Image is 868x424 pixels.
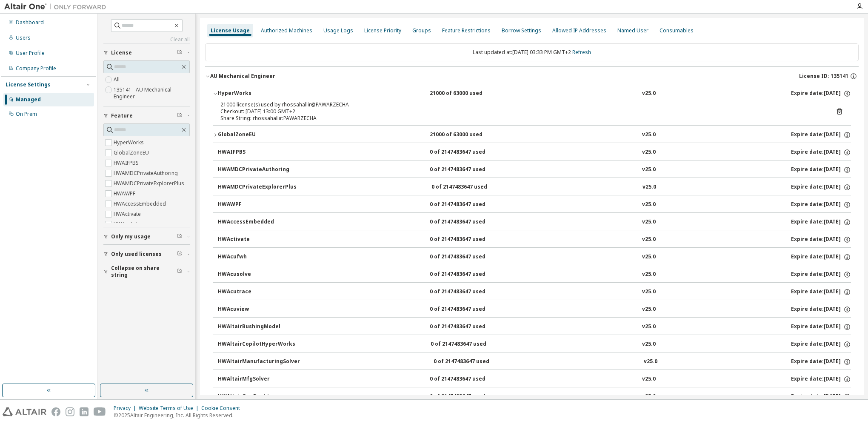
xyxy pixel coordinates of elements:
[642,271,656,278] div: v25.0
[642,253,656,261] div: v25.0
[430,166,506,174] div: 0 of 2147483647 used
[103,43,190,62] button: License
[442,27,491,34] div: Feature Restrictions
[412,27,431,34] div: Groups
[642,323,656,331] div: v25.0
[791,183,851,191] div: Expire date: [DATE]
[430,218,506,226] div: 0 of 2147483647 used
[791,393,851,401] div: Expire date: [DATE]
[430,201,506,209] div: 0 of 2147483647 used
[799,73,848,80] span: License ID: 135141
[642,166,656,174] div: v25.0
[430,288,506,296] div: 0 of 2147483647 used
[111,251,162,258] span: Only used licenses
[430,323,506,331] div: 0 of 2147483647 used
[16,19,44,26] div: Dashboard
[323,27,353,34] div: Usage Logs
[218,131,294,139] div: GlobalZoneEU
[114,85,190,102] label: 135141 - AU Mechanical Engineer
[261,27,312,34] div: Authorized Machines
[114,209,143,219] label: HWActivate
[4,3,111,11] img: Altair One
[218,341,295,348] div: HWAltairCopilotHyperWorks
[103,262,190,281] button: Collapse on share string
[205,43,859,61] div: Last updated at: [DATE] 03:33 PM GMT+2
[213,84,851,103] button: HyperWorks21000 of 63000 usedv25.0Expire date:[DATE]
[218,318,851,336] button: HWAltairBushingModel0 of 2147483647 usedv25.0Expire date:[DATE]
[642,341,656,348] div: v25.0
[218,271,294,278] div: HWAcusolve
[791,306,851,313] div: Expire date: [DATE]
[114,412,245,419] p: © 2025 Altair Engineering, Inc. All Rights Reserved.
[218,143,851,162] button: HWAIFPBS0 of 2147483647 usedv25.0Expire date:[DATE]
[430,253,506,261] div: 0 of 2147483647 used
[220,108,823,115] div: Checkout: [DATE] 13:00 GMT+2
[177,233,182,240] span: Clear filter
[791,323,851,331] div: Expire date: [DATE]
[791,218,851,226] div: Expire date: [DATE]
[103,245,190,264] button: Only used licenses
[80,407,89,416] img: linkedin.svg
[617,27,648,34] div: Named User
[114,178,186,189] label: HWAMDCPrivateExplorerPlus
[791,90,851,97] div: Expire date: [DATE]
[218,358,300,366] div: HWAltairManufacturingSolver
[791,236,851,244] div: Expire date: [DATE]
[114,158,140,168] label: HWAIFPBS
[791,375,851,383] div: Expire date: [DATE]
[660,27,694,34] div: Consumables
[430,393,506,401] div: 0 of 2147483647 used
[139,405,201,412] div: Website Terms of Use
[16,34,31,41] div: Users
[642,149,656,156] div: v25.0
[114,219,141,229] label: HWAcufwh
[364,27,401,34] div: License Priority
[430,375,506,383] div: 0 of 2147483647 used
[205,67,859,86] button: AU Mechanical EngineerLicense ID: 135141
[431,183,508,191] div: 0 of 2147483647 used
[111,112,133,119] span: Feature
[114,199,168,209] label: HWAccessEmbedded
[114,168,180,178] label: HWAMDCPrivateAuthoring
[220,101,823,108] div: 21000 license(s) used by rhossahallir@PAWARZECHA
[502,27,541,34] div: Borrow Settings
[218,352,851,371] button: HWAltairManufacturingSolver0 of 2147483647 usedv25.0Expire date:[DATE]
[218,288,294,296] div: HWAcutrace
[103,227,190,246] button: Only my usage
[201,405,245,412] div: Cookie Consent
[218,178,851,197] button: HWAMDCPrivateExplorerPlus0 of 2147483647 usedv25.0Expire date:[DATE]
[218,166,294,174] div: HWAMDCPrivateAuthoring
[114,148,151,158] label: GlobalZoneEU
[218,195,851,214] button: HWAWPF0 of 2147483647 usedv25.0Expire date:[DATE]
[16,111,37,117] div: On Prem
[218,236,294,244] div: HWActivate
[114,138,146,148] label: HyperWorks
[642,131,656,139] div: v25.0
[114,74,121,85] label: All
[552,27,606,34] div: Allowed IP Addresses
[111,233,151,240] span: Only my usage
[791,253,851,261] div: Expire date: [DATE]
[642,236,656,244] div: v25.0
[16,50,45,57] div: User Profile
[66,407,74,416] img: instagram.svg
[16,96,41,103] div: Managed
[218,149,294,156] div: HWAIFPBS
[642,375,656,383] div: v25.0
[51,407,60,416] img: facebook.svg
[430,90,506,97] div: 21000 of 63000 used
[177,49,182,56] span: Clear filter
[94,407,106,416] img: youtube.svg
[114,405,139,412] div: Privacy
[218,370,851,389] button: HWAltairMfgSolver0 of 2147483647 usedv25.0Expire date:[DATE]
[791,288,851,296] div: Expire date: [DATE]
[218,300,851,319] button: HWAcuview0 of 2147483647 usedv25.0Expire date:[DATE]
[791,201,851,209] div: Expire date: [DATE]
[218,160,851,179] button: HWAMDCPrivateAuthoring0 of 2147483647 usedv25.0Expire date:[DATE]
[434,358,510,366] div: 0 of 2147483647 used
[218,183,297,191] div: HWAMDCPrivateExplorerPlus
[791,149,851,156] div: Expire date: [DATE]
[177,112,182,119] span: Clear filter
[642,201,656,209] div: v25.0
[6,81,51,88] div: License Settings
